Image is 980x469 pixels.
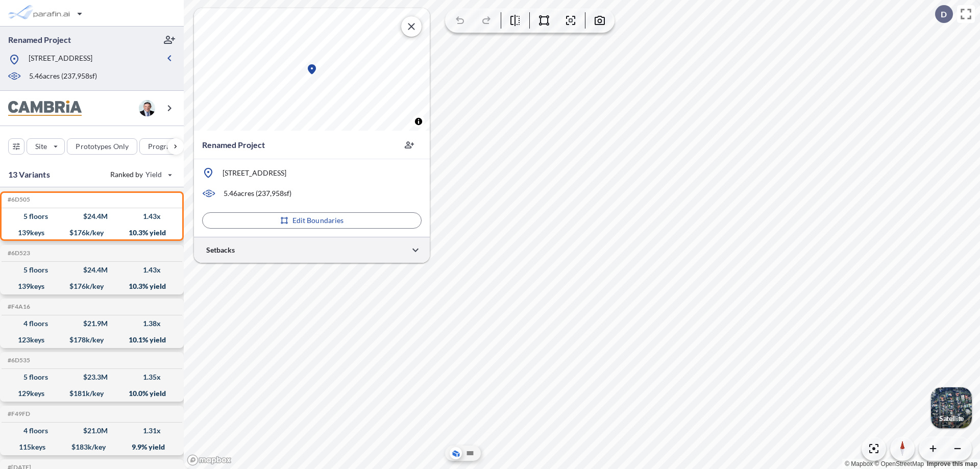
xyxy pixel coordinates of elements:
[6,303,30,310] h5: Click to copy the code
[187,454,232,466] a: Mapbox homepage
[102,166,179,183] button: Ranked by Yield
[139,100,155,116] img: user logo
[6,250,30,257] h5: Click to copy the code
[941,10,947,19] p: D
[874,460,924,467] a: OpenStreetMap
[939,414,964,423] p: Satellite
[202,139,265,151] p: Renamed Project
[8,34,71,45] p: Renamed Project
[6,357,30,364] h5: Click to copy the code
[845,460,873,467] a: Mapbox
[148,141,177,152] p: Program
[194,8,430,131] canvas: Map
[67,138,137,155] button: Prototypes Only
[29,53,92,66] p: [STREET_ADDRESS]
[145,169,162,180] span: Yield
[35,141,47,152] p: Site
[223,168,286,178] p: [STREET_ADDRESS]
[8,168,50,181] p: 13 Variants
[202,212,422,229] button: Edit Boundaries
[415,116,422,127] span: Toggle attribution
[8,101,82,116] img: BrandImage
[927,460,977,467] a: Improve this map
[292,215,344,226] p: Edit Boundaries
[412,115,425,128] button: Toggle attribution
[27,138,65,155] button: Site
[6,410,30,417] h5: Click to copy the code
[931,387,972,428] button: Switcher ImageSatellite
[306,63,318,76] div: Map marker
[931,387,972,428] img: Switcher Image
[29,71,97,82] p: 5.46 acres ( 237,958 sf)
[450,447,462,459] button: Aerial View
[6,196,30,203] h5: Click to copy the code
[139,138,194,155] button: Program
[76,141,129,152] p: Prototypes Only
[464,447,476,459] button: Site Plan
[224,188,291,199] p: 5.46 acres ( 237,958 sf)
